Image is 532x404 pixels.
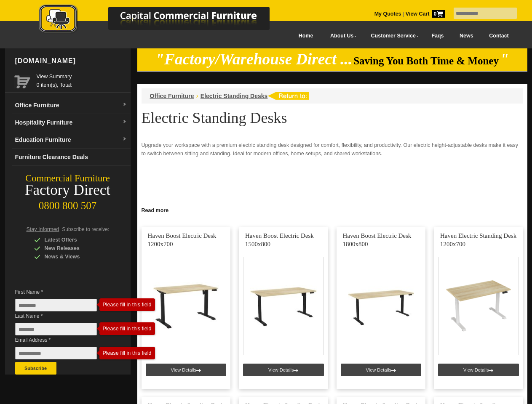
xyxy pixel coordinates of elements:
[432,10,445,18] span: 0
[5,184,131,196] div: Factory Direct
[5,173,131,184] div: Commercial Furniture
[353,55,499,66] span: Saving You Both Time & Money
[406,11,445,17] strong: View Cart
[103,350,152,356] div: Please fill in this field
[27,226,59,232] span: Stay Informed
[103,302,152,308] div: Please fill in this field
[12,131,131,149] a: Education Furnituredropdown
[34,244,114,252] div: New Releases
[12,48,131,74] div: [DOMAIN_NAME]
[142,110,523,126] h1: Electric Standing Desks
[37,72,127,81] a: View Summary
[15,312,110,320] span: Last Name *
[62,226,109,232] span: Subscribe to receive:
[500,50,509,68] em: "
[452,27,481,45] a: News
[122,120,127,125] img: dropdown
[201,93,268,99] a: Electric Standing Desks
[321,27,361,45] a: About Us
[5,196,131,212] div: 0800 800 507
[34,236,114,244] div: Latest Offers
[15,336,110,344] span: Email Address *
[12,114,131,131] a: Hospitality Furnituredropdown
[150,93,194,99] a: Office Furniture
[142,141,523,158] p: Upgrade your workspace with a premium electric standing desk designed for comfort, flexibility, a...
[424,27,452,45] a: Faqs
[196,92,198,100] li: ›
[404,11,445,17] a: View Cart0
[155,50,352,68] em: "Factory/Warehouse Direct ...
[15,347,97,359] input: Email Address *
[15,299,97,311] input: First Name *
[122,137,127,142] img: dropdown
[12,97,131,114] a: Office Furnituredropdown
[15,323,97,335] input: Last Name *
[137,204,527,215] a: Click to read more
[16,4,310,35] img: Capital Commercial Furniture Logo
[361,27,423,45] a: Customer Service
[267,92,309,100] img: return to
[481,27,516,45] a: Contact
[37,72,127,88] span: 0 item(s), Total:
[15,362,56,375] button: Subscribe
[34,252,114,261] div: News & Views
[122,102,127,107] img: dropdown
[374,11,401,17] a: My Quotes
[16,4,310,37] a: Capital Commercial Furniture Logo
[103,326,152,332] div: Please fill in this field
[15,288,110,296] span: First Name *
[12,149,131,166] a: Furniture Clearance Deals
